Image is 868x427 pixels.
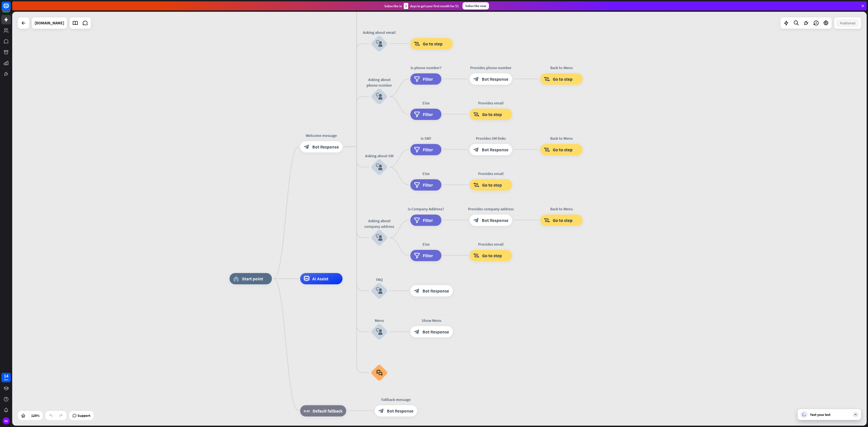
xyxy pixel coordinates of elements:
[404,3,408,9] div: 3
[414,329,420,334] i: block_bot_response
[406,100,446,106] div: Else
[362,277,396,282] div: FAQ
[304,408,310,413] i: block_fallback
[414,111,420,117] i: filter
[376,234,383,241] i: block_user_input
[553,147,573,152] span: Go to step
[362,317,396,323] div: Menu
[465,241,516,247] div: Provides email
[422,329,449,334] span: Bot Response
[313,408,343,413] span: Default fallback
[406,65,446,70] div: Is phone number?
[536,65,587,70] div: Back to Menu
[422,288,449,293] span: Bot Response
[406,317,457,323] div: Show Menu
[482,147,509,152] span: Bot Response
[362,77,396,88] div: Asking about phone number
[414,41,420,46] i: block_goto
[465,100,516,106] div: Provides email
[4,374,8,378] div: 14
[362,218,396,229] div: Asking about company address
[465,135,516,141] div: Provides SM links
[376,40,383,47] i: block_user_input
[406,241,446,247] div: Else
[312,144,339,150] span: Bot Response
[465,171,516,176] div: Provides email
[312,276,328,282] span: AI Assist
[376,369,382,376] i: block_faq
[482,253,502,258] span: Go to step
[414,76,420,82] i: filter
[482,182,502,188] span: Go to step
[423,182,433,188] span: Filter
[296,133,347,138] div: Welcome message
[362,153,396,159] div: Asking about SM
[376,287,383,294] i: block_user_input
[78,412,90,419] span: Support
[836,19,859,27] button: Published
[544,76,550,82] i: block_goto
[423,217,433,223] span: Filter
[4,378,8,381] div: days
[384,3,459,9] div: Subscribe in days to get your first month for $1
[553,76,573,82] span: Go to step
[35,17,64,29] div: steki.pl
[370,396,421,402] div: Fallback message
[544,217,550,223] i: block_goto
[536,135,587,141] div: Back to Menu
[482,111,502,117] span: Go to step
[423,253,433,258] span: Filter
[423,41,443,46] span: Go to step
[810,412,851,417] div: Test your bot
[423,147,433,152] span: Filter
[473,76,479,82] i: block_bot_response
[376,93,383,100] i: block_user_input
[387,408,414,413] span: Bot Response
[465,206,516,212] div: Provides company address
[553,217,573,223] span: Go to step
[304,144,309,150] i: block_bot_response
[544,147,550,152] i: block_goto
[376,164,383,171] i: block_user_input
[362,29,396,35] div: Asking about email
[465,65,516,70] div: Provides phone number
[414,182,420,188] i: filter
[414,288,420,293] i: block_bot_response
[462,2,489,9] div: Subscribe now
[30,412,41,419] div: 125%
[406,206,446,212] div: is Company Address?
[4,2,17,15] button: Open LiveChat chat widget
[406,171,446,176] div: Else
[482,76,509,82] span: Bot Response
[376,328,383,335] i: block_user_input
[406,135,446,141] div: is SM?
[233,276,239,282] i: home_2
[473,217,479,223] i: block_bot_response
[423,76,433,82] span: Filter
[423,111,433,117] span: Filter
[473,253,479,258] i: block_goto
[378,408,384,413] i: block_bot_response
[414,253,420,258] i: filter
[473,111,479,117] i: block_goto
[473,182,479,188] i: block_goto
[536,206,587,212] div: Back to Menu
[414,217,420,223] i: filter
[414,147,420,152] i: filter
[482,217,509,223] span: Bot Response
[1,373,11,382] a: 14 days
[473,147,479,152] i: block_bot_response
[242,276,263,282] span: Start point
[2,417,10,425] div: BD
